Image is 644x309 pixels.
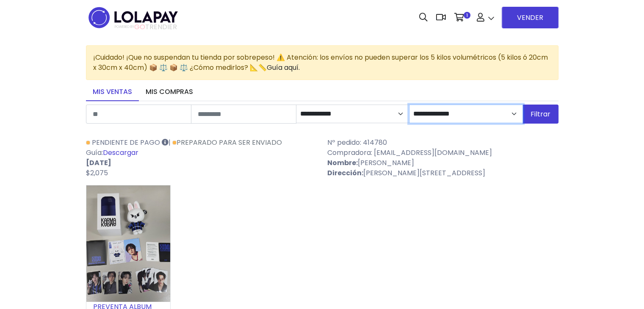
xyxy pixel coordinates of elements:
[92,138,160,147] span: Pendiente de pago
[115,25,134,29] span: POWERED BY
[327,158,358,168] strong: Nombre:
[502,7,558,28] a: VENDER
[134,22,145,32] span: GO
[172,138,282,147] a: Preparado para ser enviado
[86,83,139,101] a: Mis ventas
[115,23,177,31] span: TRENDIER
[327,168,558,178] p: [PERSON_NAME][STREET_ADDRESS]
[93,52,548,72] span: ¡Cuidado! ¡Que no suspendan tu tienda por sobrepeso! ⚠️ Atención: los envíos no pueden superar lo...
[327,138,558,148] p: Nº pedido: 414780
[450,5,473,30] a: 1
[103,148,138,157] a: Descargar
[522,105,558,124] button: Filtrar
[464,12,470,19] span: 1
[327,158,558,168] p: [PERSON_NAME]
[162,139,169,146] i: Esta venta está pendiente de pago en efectivo. La compradora tiene 48 horas para realizar el pago...
[86,185,170,302] img: small_1756942530281.jpeg
[327,148,558,158] p: Compradora: [EMAIL_ADDRESS][DOMAIN_NAME]
[327,168,363,178] strong: Dirección:
[86,158,317,168] p: [DATE]
[86,168,108,178] span: $2,075
[139,83,200,101] a: Mis compras
[81,138,322,178] div: | Guía:
[86,4,180,31] img: logo
[267,63,300,72] a: Guía aquí.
